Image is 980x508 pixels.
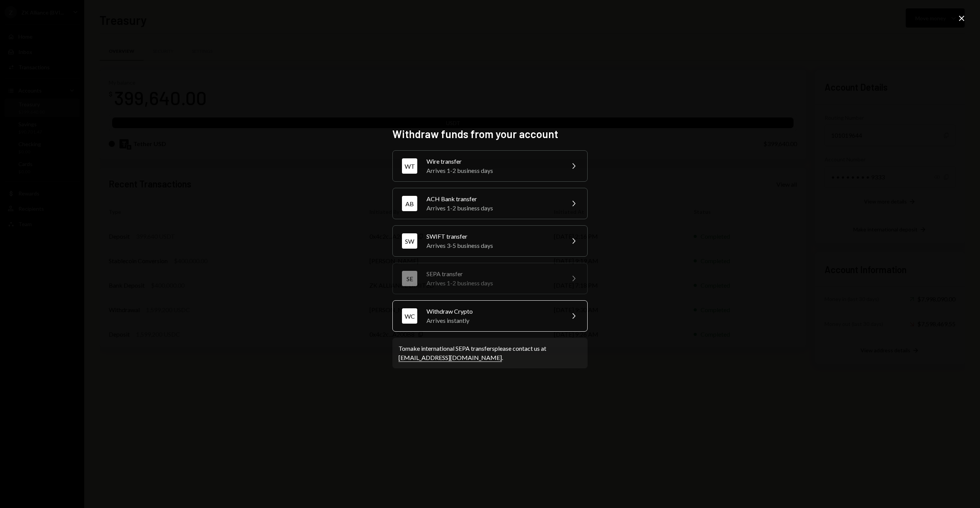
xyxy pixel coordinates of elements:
div: Arrives 1-2 business days [426,166,560,175]
div: ACH Bank transfer [426,194,560,204]
div: WT [402,158,417,174]
div: SW [402,233,417,249]
div: SE [402,271,417,286]
div: SEPA transfer [426,269,560,278]
h2: Withdraw funds from your account [392,127,588,142]
div: To make international SEPA transfers please contact us at . [399,344,581,362]
div: Withdraw Crypto [426,307,560,316]
div: AB [402,196,417,211]
button: SESEPA transferArrives 1-2 business days [392,263,588,294]
button: WTWire transferArrives 1-2 business days [392,150,588,182]
div: Arrives instantly [426,316,560,325]
div: WC [402,308,417,324]
button: ABACH Bank transferArrives 1-2 business days [392,188,588,219]
div: Arrives 3-5 business days [426,241,560,250]
button: SWSWIFT transferArrives 3-5 business days [392,225,588,257]
a: [EMAIL_ADDRESS][DOMAIN_NAME] [399,354,502,362]
div: SWIFT transfer [426,232,560,241]
div: Arrives 1-2 business days [426,278,560,288]
div: Wire transfer [426,157,560,166]
button: WCWithdraw CryptoArrives instantly [392,300,588,332]
div: Arrives 1-2 business days [426,204,560,213]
